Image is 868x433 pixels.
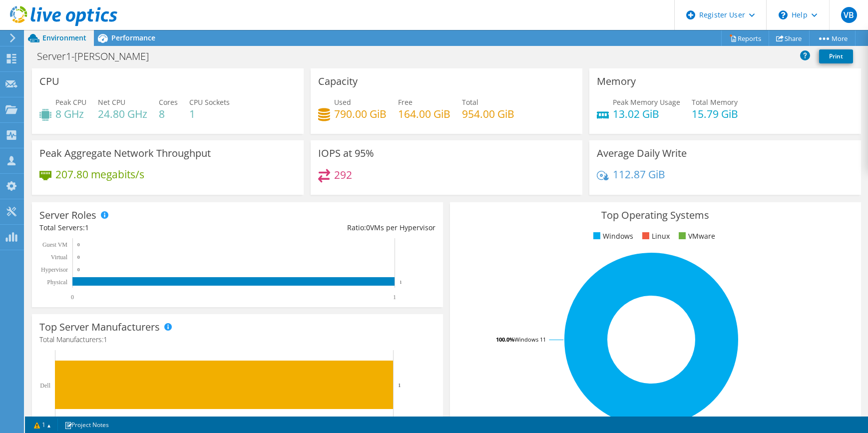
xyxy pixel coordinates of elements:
[39,334,435,345] h4: Total Manufacturers:
[398,97,413,107] span: Free
[692,97,738,107] span: Total Memory
[841,7,857,23] span: VB
[769,30,810,46] a: Share
[55,97,86,107] span: Peak CPU
[27,419,58,431] a: 1
[77,267,80,272] text: 0
[103,335,107,344] span: 1
[39,210,96,221] h3: Server Roles
[159,108,178,119] h4: 8
[597,76,636,87] h3: Memory
[57,419,116,431] a: Project Notes
[318,148,374,159] h3: IOPS at 95%
[189,108,230,119] h4: 1
[613,169,665,180] h4: 112.87 GiB
[721,30,769,46] a: Reports
[462,97,478,107] span: Total
[676,231,715,242] li: VMware
[692,108,738,119] h4: 15.79 GiB
[77,242,80,247] text: 0
[51,254,68,261] text: Virtual
[613,108,680,119] h4: 13.02 GiB
[41,266,68,273] text: Hypervisor
[39,76,59,87] h3: CPU
[85,223,89,232] span: 1
[189,97,230,107] span: CPU Sockets
[71,294,74,301] text: 0
[159,97,178,107] span: Cores
[398,382,401,388] text: 1
[318,76,358,87] h3: Capacity
[42,33,86,42] span: Environment
[42,241,67,248] text: Guest VM
[819,49,853,63] a: Print
[77,255,80,260] text: 0
[237,222,435,233] div: Ratio: VMs per Hypervisor
[334,97,351,107] span: Used
[366,223,370,232] span: 0
[32,51,164,62] h1: Server1-[PERSON_NAME]
[39,148,211,159] h3: Peak Aggregate Network Throughput
[39,322,160,333] h3: Top Server Manufacturers
[613,97,680,107] span: Peak Memory Usage
[98,97,125,107] span: Net CPU
[47,279,67,286] text: Physical
[55,108,86,119] h4: 8 GHz
[640,231,670,242] li: Linux
[55,169,144,180] h4: 207.80 megabits/s
[462,108,514,119] h4: 954.00 GiB
[809,30,856,46] a: More
[496,336,514,343] tspan: 100.0%
[111,33,155,42] span: Performance
[597,148,687,159] h3: Average Daily Write
[39,222,237,233] div: Total Servers:
[40,382,50,389] text: Dell
[98,108,147,119] h4: 24.80 GHz
[393,294,396,301] text: 1
[334,169,352,180] h4: 292
[398,108,450,119] h4: 164.00 GiB
[779,10,788,19] svg: \n
[514,336,546,343] tspan: Windows 11
[457,210,854,221] h3: Top Operating Systems
[591,231,633,242] li: Windows
[334,108,387,119] h4: 790.00 GiB
[400,280,402,285] text: 1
